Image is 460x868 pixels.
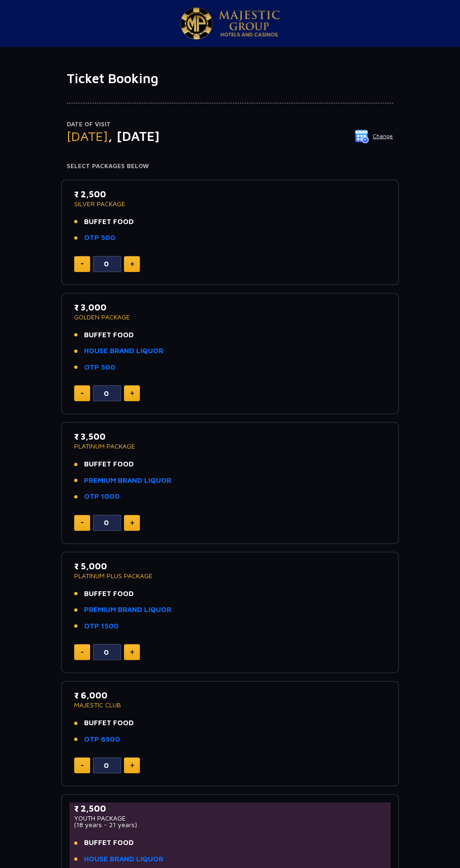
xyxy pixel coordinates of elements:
h1: Ticket Booking [67,70,393,86]
span: BUFFET FOOD [84,718,134,728]
a: OTP 500 [84,362,115,373]
span: BUFFET FOOD [84,459,134,470]
img: minus [81,651,84,653]
button: Change [354,129,393,144]
p: YOUTH PACKAGE [74,815,386,821]
span: BUFFET FOOD [84,589,134,599]
p: ₹ 2,500 [74,188,386,201]
span: BUFFET FOOD [84,217,134,227]
p: ₹ 3,500 [74,430,386,443]
a: OTP 500 [84,232,115,243]
p: MAJESTIC CLUB [74,702,386,708]
p: ₹ 6,000 [74,689,386,702]
a: HOUSE BRAND LIQUOR [84,346,163,356]
p: ₹ 5,000 [74,560,386,573]
p: (18 years - 21 years) [74,821,386,828]
span: BUFFET FOOD [84,837,134,848]
img: minus [81,393,84,394]
h4: Select Packages Below [67,163,393,170]
img: plus [130,763,134,767]
a: PREMIUM BRAND LIQUOR [84,475,171,486]
p: SILVER PACKAGE [74,201,386,207]
a: OTP 1500 [84,621,119,632]
p: PLATINUM PACKAGE [74,443,386,449]
span: [DATE] [67,128,108,144]
img: Majestic Pride [180,8,213,39]
a: HOUSE BRAND LIQUOR [84,854,163,865]
p: ₹ 3,000 [74,301,386,314]
span: BUFFET FOOD [84,330,134,341]
img: Majestic Pride [219,10,280,37]
img: plus [130,520,134,525]
img: minus [81,765,84,766]
span: , [DATE] [108,128,160,144]
a: OTP 6500 [84,734,120,745]
img: plus [130,262,134,266]
a: PREMIUM BRAND LIQUOR [84,604,171,615]
img: minus [81,522,84,523]
p: PLATINUM PLUS PACKAGE [74,573,386,579]
p: ₹ 2,500 [74,802,386,815]
img: plus [130,391,134,395]
img: plus [130,650,134,654]
img: minus [81,263,84,264]
p: GOLDEN PACKAGE [74,314,386,320]
a: OTP 1000 [84,491,120,502]
p: Date of Visit [67,120,393,129]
